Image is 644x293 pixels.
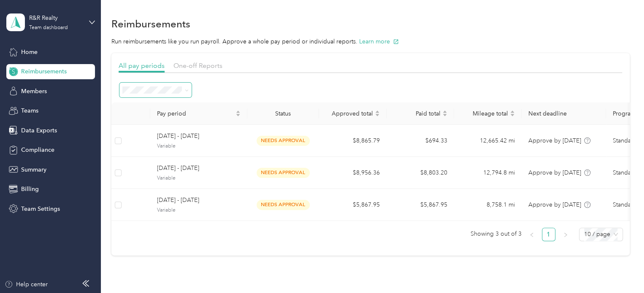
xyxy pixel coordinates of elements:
[528,169,581,176] span: Approve by [DATE]
[359,37,399,46] button: Learn more
[235,113,241,118] span: caret-down
[21,106,38,115] span: Teams
[387,102,454,125] th: Paid total
[454,189,522,221] td: 8,758.1 mi
[597,246,644,293] iframe: Everlance-gr Chat Button Frame
[157,196,241,205] span: [DATE] - [DATE]
[157,164,241,173] span: [DATE] - [DATE]
[319,157,387,189] td: $8,956.36
[584,228,618,241] span: 10 / page
[442,109,447,114] span: caret-up
[21,165,46,174] span: Summary
[21,185,39,194] span: Billing
[563,232,568,237] span: right
[21,126,57,135] span: Data Exports
[326,110,373,117] span: Approved total
[454,125,522,157] td: 12,665.42 mi
[529,232,534,237] span: left
[235,109,241,114] span: caret-up
[21,67,67,76] span: Reimbursements
[29,25,68,30] div: Team dashboard
[528,137,581,144] span: Approve by [DATE]
[257,136,310,145] span: needs approval
[461,110,508,117] span: Mileage total
[442,113,447,118] span: caret-down
[387,157,454,189] td: $8,803.20
[157,207,241,214] span: Variable
[157,110,234,117] span: Pay period
[510,109,515,114] span: caret-up
[559,228,572,241] li: Next Page
[29,13,82,22] div: R&R Realty
[375,113,380,118] span: caret-down
[319,125,387,157] td: $8,865.79
[5,280,48,289] button: Help center
[387,125,454,157] td: $694.33
[454,102,522,125] th: Mileage total
[579,228,623,241] div: Page Size
[21,204,60,213] span: Team Settings
[510,113,515,118] span: caret-down
[111,19,190,28] h1: Reimbursements
[542,228,555,241] a: 1
[528,201,581,208] span: Approve by [DATE]
[173,62,222,70] span: One-off Reports
[254,110,312,117] div: Status
[393,110,441,117] span: Paid total
[319,189,387,221] td: $5,867.95
[157,175,241,182] span: Variable
[559,228,572,241] button: right
[257,168,310,177] span: needs approval
[454,157,522,189] td: 12,794.8 mi
[21,48,38,56] span: Home
[522,102,606,125] th: Next deadline
[21,145,54,154] span: Compliance
[111,37,630,46] p: Run reimbursements like you run payroll. Approve a whole pay period or individual reports.
[157,142,241,150] span: Variable
[119,62,165,70] span: All pay periods
[525,228,538,241] button: left
[257,200,310,210] span: needs approval
[542,228,555,241] li: 1
[387,189,454,221] td: $5,867.95
[375,109,380,114] span: caret-up
[21,87,47,96] span: Members
[471,228,522,240] span: Showing 3 out of 3
[157,132,241,141] span: [DATE] - [DATE]
[150,102,247,125] th: Pay period
[319,102,387,125] th: Approved total
[525,228,538,241] li: Previous Page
